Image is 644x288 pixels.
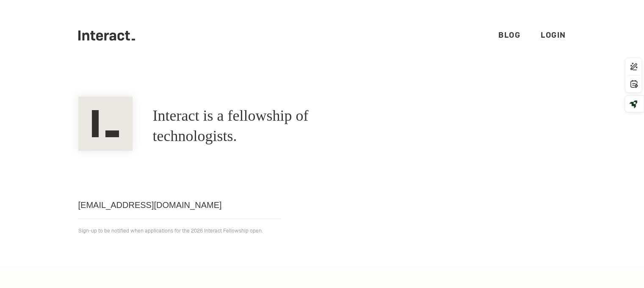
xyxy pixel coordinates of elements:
[541,30,566,40] a: Login
[78,191,282,219] input: Email address...
[498,30,520,40] a: Blog
[78,97,133,151] img: Interact Logo
[153,106,381,147] h1: Interact is a fellowship of technologists.
[78,226,566,236] p: Sign-up to be notified when applications for the 2026 Interact Fellowship open.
